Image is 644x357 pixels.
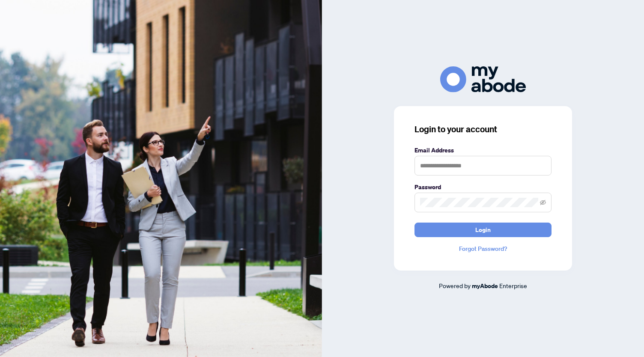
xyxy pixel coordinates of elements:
[414,182,552,192] label: Password
[472,281,498,291] a: myAbode
[440,66,526,92] img: ma-logo
[499,282,527,289] span: Enterprise
[414,223,552,237] button: Login
[414,244,552,253] a: Forgot Password?
[439,282,471,289] span: Powered by
[414,146,552,155] label: Email Address
[475,223,491,237] span: Login
[414,123,552,135] h3: Login to your account
[540,199,546,205] span: eye-invisible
